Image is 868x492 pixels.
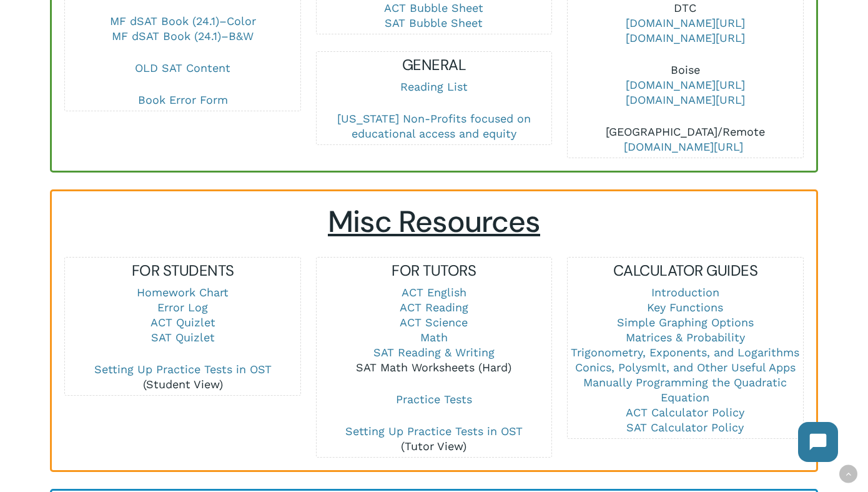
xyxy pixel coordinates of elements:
[568,1,802,63] p: DTC
[647,301,723,314] a: Key Functions
[626,331,745,344] a: Matrices & Probability
[112,29,254,43] a: MF dSAT Book (24.1)–B&W
[337,112,531,140] a: [US_STATE] Non-Profits focused on educational access and equity
[150,316,215,329] a: ACT Quizlet
[626,421,744,434] a: SAT Calculator Policy
[568,124,802,154] p: [GEOGRAPHIC_DATA]/Remote
[317,261,551,281] h5: FOR TUTORS
[571,346,799,359] a: Trigonometry, Exponents, and Logarithms
[568,63,802,124] p: Boise
[135,61,230,74] a: OLD SAT Content
[400,80,468,93] a: Reading List
[626,93,745,106] a: [DOMAIN_NAME][URL]
[786,409,851,474] iframe: Chatbot
[356,361,511,374] a: SAT Math Worksheets (Hard)
[151,331,215,344] a: SAT Quizlet
[384,1,483,14] a: ACT Bubble Sheet
[345,424,523,438] a: Setting Up Practice Tests in OST
[396,393,472,406] a: Practice Tests
[328,202,540,241] span: Misc Resources
[626,31,745,44] a: [DOMAIN_NAME][URL]
[137,286,229,299] a: Homework Chart
[110,14,256,28] a: MF dSAT Book (24.1)–Color
[568,261,802,281] h5: CALCULATOR GUIDES
[157,301,208,314] a: Error Log
[138,93,228,106] a: Book Error Form
[65,362,300,392] p: (Student View)
[651,286,719,299] a: Introduction
[385,16,483,29] a: SAT Bubble Sheet
[402,286,466,299] a: ACT English
[626,406,744,419] a: ACT Calculator Policy
[373,346,495,359] a: SAT Reading & Writing
[317,55,551,75] h5: GENERAL
[65,261,300,281] h5: FOR STUDENTS
[626,78,745,91] a: [DOMAIN_NAME][URL]
[400,316,468,329] a: ACT Science
[94,363,272,376] a: Setting Up Practice Tests in OST
[317,424,551,454] p: (Tutor View)
[626,16,745,29] a: [DOMAIN_NAME][URL]
[420,331,448,344] a: Math
[583,376,787,404] a: Manually Programming the Quadratic Equation
[624,140,743,153] a: [DOMAIN_NAME][URL]
[575,361,796,374] a: Conics, Polysmlt, and Other Useful Apps
[400,301,468,314] a: ACT Reading
[617,316,754,329] a: Simple Graphing Options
